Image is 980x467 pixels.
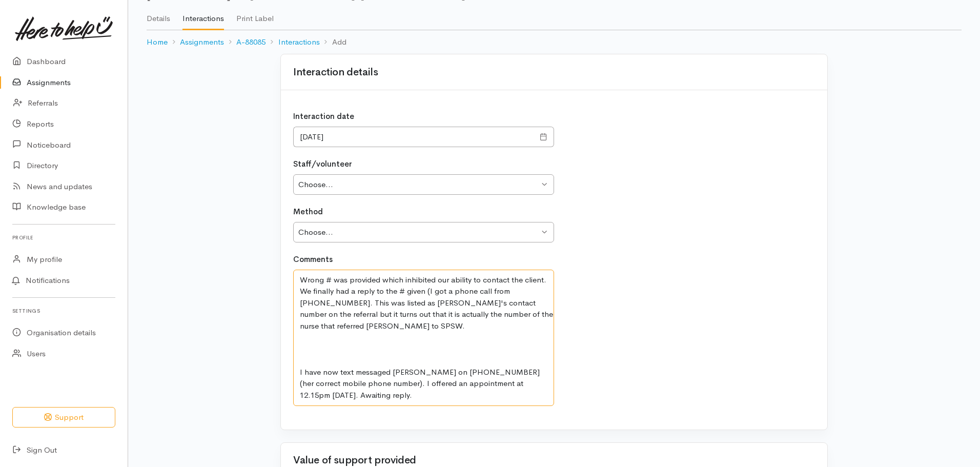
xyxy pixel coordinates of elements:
[180,36,224,48] a: Assignments
[147,36,168,48] a: Home
[293,455,416,466] h2: Value of support provided
[293,174,554,195] select: Choose...
[147,1,170,29] a: Details
[320,36,346,48] li: Add
[293,111,354,123] label: Interaction date
[182,1,224,30] a: Interactions
[12,231,115,245] h6: Profile
[293,127,534,148] input: dd/mm/yyyy
[12,304,115,318] h6: Settings
[12,407,115,428] button: Support
[293,206,323,218] label: Method
[293,222,554,243] select: Choose...
[236,1,274,29] a: Print Label
[293,254,333,266] label: Comments
[236,36,266,48] a: A-88085
[293,67,378,78] h2: Interaction details
[293,158,352,170] label: Staff/volunteer
[147,30,962,54] nav: breadcrumb
[278,36,320,48] a: Interactions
